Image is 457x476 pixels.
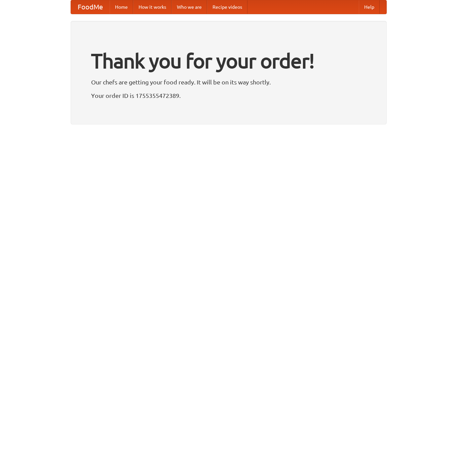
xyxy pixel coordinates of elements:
p: Our chefs are getting your food ready. It will be on its way shortly. [91,77,366,87]
a: Home [110,0,133,14]
a: Help [359,0,380,14]
a: Recipe videos [207,0,247,14]
h1: Thank you for your order! [91,45,366,77]
p: Your order ID is 1755355472389. [91,90,366,101]
a: FoodMe [71,0,110,14]
a: How it works [133,0,172,14]
a: Who we are [172,0,207,14]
